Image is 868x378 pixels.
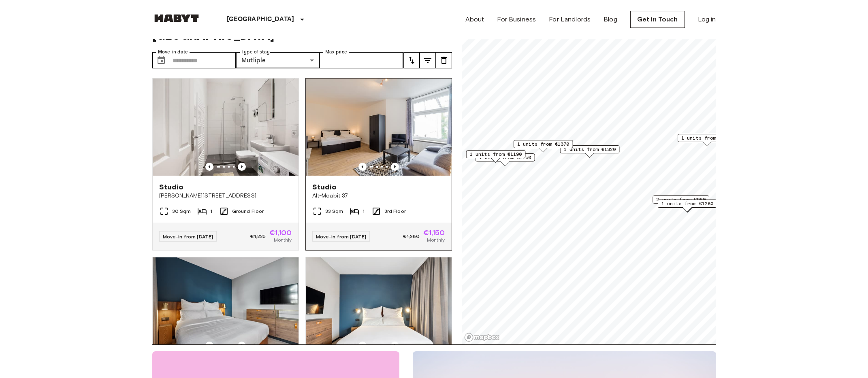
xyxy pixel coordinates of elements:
[159,192,292,200] span: [PERSON_NAME][STREET_ADDRESS]
[250,233,266,240] span: €1,225
[227,15,294,24] p: [GEOGRAPHIC_DATA]
[306,257,452,355] img: Marketing picture of unit DE-01-482-008-01
[427,236,445,244] span: Monthly
[698,15,716,24] a: Log in
[325,49,347,55] label: Max price
[403,233,420,240] span: €1,280
[172,208,191,215] span: 30 Sqm
[466,150,525,163] div: Map marker
[358,342,367,350] button: Previous image
[630,11,685,28] a: Get in Touch
[238,163,246,171] button: Previous image
[152,78,299,251] a: Marketing picture of unit DE-01-047-001-01HPrevious imagePrevious imageStudio[PERSON_NAME][STREET...
[604,15,617,24] a: Blog
[677,134,737,147] div: Map marker
[153,52,169,68] button: Choose date
[153,79,299,176] img: Marketing picture of unit DE-01-047-001-01H
[363,208,365,215] span: 1
[513,140,573,153] div: Map marker
[163,234,213,240] span: Move-in from [DATE]
[420,52,436,68] button: tune
[238,342,246,350] button: Previous image
[241,49,270,55] label: Type of stay
[316,234,367,240] span: Move-in from [DATE]
[517,140,569,148] span: 1 units from €1370
[475,153,535,166] div: Map marker
[391,163,399,171] button: Previous image
[681,134,733,142] span: 1 units from €1100
[464,333,500,342] a: Mapbox logo
[657,200,717,212] div: Map marker
[469,151,522,158] span: 1 units from €1190
[232,208,264,215] span: Ground Floor
[312,182,337,192] span: Studio
[153,257,299,355] img: Marketing picture of unit DE-01-483-204-01
[403,52,420,68] button: tune
[423,229,445,236] span: €1,150
[210,208,212,215] span: 1
[269,229,292,236] span: €1,100
[391,342,399,350] button: Previous image
[312,192,445,200] span: Alt-Moabit 37
[465,15,484,24] a: About
[325,208,343,215] span: 33 Sqm
[205,163,213,171] button: Previous image
[462,5,716,344] canvas: Map
[560,145,619,158] div: Map marker
[497,15,536,24] a: For Business
[563,146,616,153] span: 1 units from €1320
[305,78,452,251] a: Marketing picture of unit DE-01-087-003-01HPrevious imagePrevious imageStudioAlt-Moabit 3733 Sqm1...
[384,208,406,215] span: 3rd Floor
[205,342,213,350] button: Previous image
[436,52,452,68] button: tune
[236,52,320,68] div: Mutliple
[653,195,709,208] div: Map marker
[358,163,367,171] button: Previous image
[159,182,184,192] span: Studio
[661,200,713,207] span: 1 units from €1280
[479,154,531,161] span: 1 units from €1150
[656,196,706,203] span: 2 units from €960
[274,236,292,244] span: Monthly
[306,79,452,176] img: Marketing picture of unit DE-01-087-003-01H
[549,15,591,24] a: For Landlords
[152,14,201,22] img: Habyt
[158,49,188,55] label: Move-in date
